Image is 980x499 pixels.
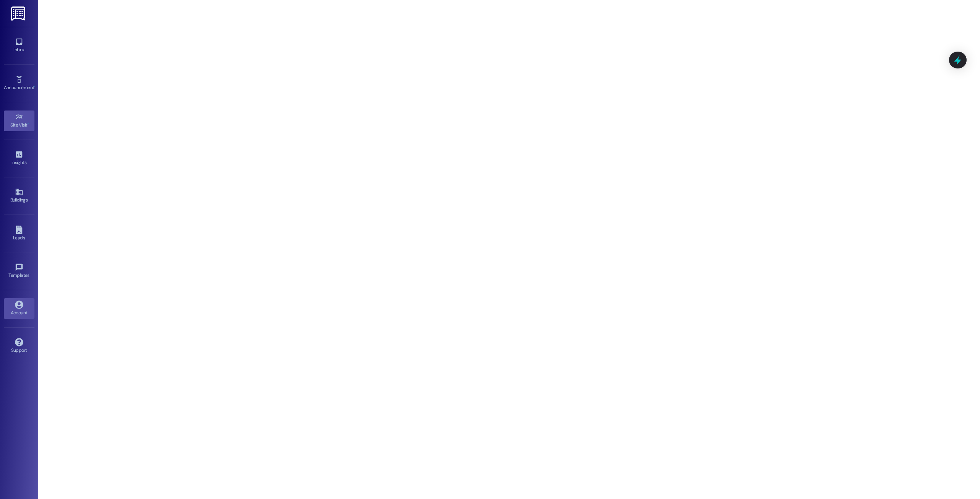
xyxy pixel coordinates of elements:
a: Insights • [4,148,34,169]
span: • [26,159,28,164]
a: Leads [4,223,34,244]
a: Site Visit • [4,111,34,131]
a: Inbox [4,35,34,56]
span: • [34,84,35,89]
span: • [29,271,31,277]
img: ResiDesk Logo [11,7,27,21]
span: • [28,121,29,127]
a: Buildings [4,185,34,206]
a: Templates • [4,261,34,281]
a: Support [4,336,34,356]
a: Account [4,298,34,319]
